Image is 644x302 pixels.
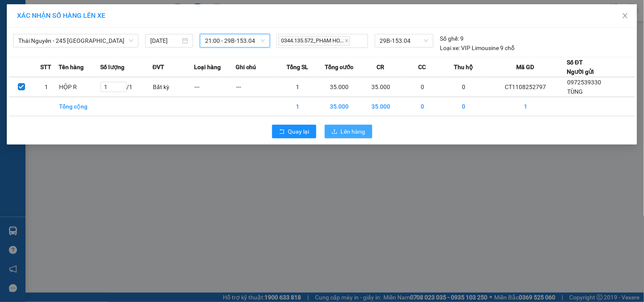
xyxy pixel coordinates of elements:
span: 21:00 - 29B-153.04 [205,34,265,47]
input: 11/08/2025 [150,36,180,45]
span: Thái Nguyên - 245 Quang Trung [18,34,133,47]
span: upload [332,129,337,135]
span: 29B-153.04 [380,34,428,47]
b: GỬI : VP 47 [PERSON_NAME] [11,58,165,72]
span: Lên hàng [341,127,366,136]
span: down [119,87,124,92]
td: 35.000 [319,97,360,116]
span: 0972539330 [567,79,601,86]
td: 1 [485,97,567,116]
button: rollbackQuay lại [272,125,316,138]
td: --- [236,77,277,97]
span: Loại hàng [194,62,221,72]
td: 35.000 [360,97,402,116]
td: --- [194,77,236,97]
span: Số lượng [100,62,124,72]
span: up [119,83,124,88]
span: Ghi chú [236,62,256,72]
td: / 1 [100,77,152,97]
td: 35.000 [319,77,360,97]
span: 0344.135.572_PHẠM HO... [278,36,350,46]
span: Tên hàng [59,62,84,72]
span: Loại xe: [440,43,460,53]
td: CT1108252797 [485,77,567,97]
span: Tổng SL [287,62,309,72]
span: close [622,12,629,19]
span: XÁC NHẬN SỐ HÀNG LÊN XE [17,11,105,20]
td: 0 [443,97,485,116]
div: Số ĐT Người gửi [567,58,594,76]
li: 271 - [PERSON_NAME] - [GEOGRAPHIC_DATA] - [GEOGRAPHIC_DATA] [79,21,355,31]
span: Increase Value [117,82,126,87]
div: 9 [440,34,464,43]
td: Bất kỳ [152,77,194,97]
span: rollback [279,129,285,135]
span: Quay lại [288,127,309,136]
td: 0 [402,97,443,116]
img: logo.jpg [11,11,74,53]
span: CR [377,62,385,72]
span: TÙNG [567,88,583,95]
span: Số ghế: [440,34,459,43]
span: ĐVT [152,62,164,72]
span: Thu hộ [454,62,473,72]
td: 0 [402,77,443,97]
td: 1 [277,97,319,116]
span: CC [419,62,426,72]
td: HỘP R [59,77,100,97]
span: Decrease Value [117,87,126,92]
button: Close [613,4,637,28]
span: Tổng cước [325,62,353,72]
td: 1 [34,77,59,97]
td: 0 [443,77,485,97]
div: VIP Limousine 9 chỗ [440,43,515,53]
span: close [345,39,349,43]
button: uploadLên hàng [325,125,372,138]
span: STT [41,62,52,72]
td: Tổng cộng [59,97,100,116]
td: 35.000 [360,77,402,97]
td: 1 [277,77,319,97]
span: Mã GD [517,62,534,72]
